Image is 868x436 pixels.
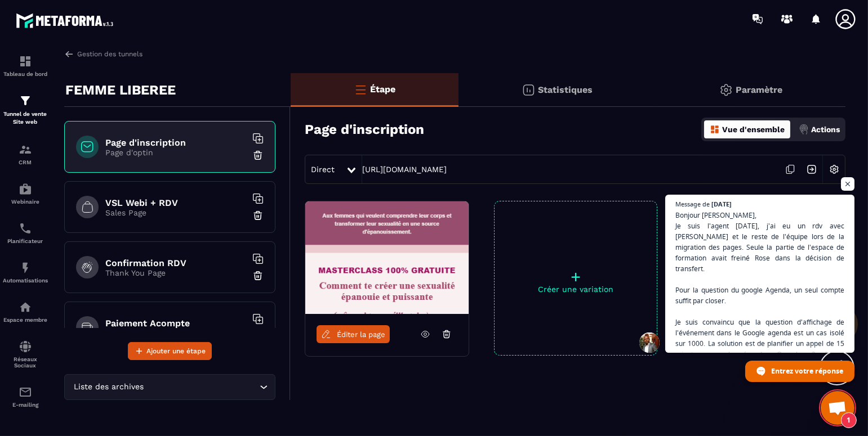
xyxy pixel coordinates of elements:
p: Thank You Page [105,268,246,277]
p: Statistiques [538,84,593,95]
button: Ajouter une étape [128,342,212,360]
a: Gestion des tunnels [64,49,143,59]
p: Automatisations [3,277,48,284]
h6: Paiement Acompte [105,318,246,329]
a: formationformationCRM [3,134,48,174]
img: automations [19,261,32,275]
p: Créer une variation [495,285,657,294]
span: Direct [311,165,335,174]
div: Ouvrir le chat [821,391,854,425]
h6: Page d'inscription [105,137,246,148]
img: trash [252,210,264,221]
img: social-network [19,340,32,353]
img: setting-w.858f3a88.svg [824,159,845,180]
a: emailemailE-mailing [3,377,48,416]
a: automationsautomationsAutomatisations [3,253,48,292]
a: social-networksocial-networkRéseaux Sociaux [3,331,48,377]
p: Tunnel de vente Site web [3,110,48,126]
img: dashboard-orange.40269519.svg [710,124,720,134]
img: stats.20deebd0.svg [522,83,535,97]
p: Espace membre [3,317,48,323]
p: E-mailing [3,402,48,408]
img: trash [252,150,264,161]
p: Réseaux Sociaux [3,356,48,368]
img: actions.d6e523a2.png [799,124,809,134]
p: Étape [370,84,395,95]
a: formationformationTableau de bord [3,46,48,86]
img: formation [19,55,32,68]
img: automations [19,182,32,196]
input: Search for option [146,381,257,393]
img: setting-gr.5f69749f.svg [719,83,733,97]
img: scheduler [19,222,32,235]
p: Actions [811,125,840,134]
p: + [495,269,657,285]
p: Paramètre [736,84,782,95]
p: Page d'optin [105,148,246,157]
img: image [305,201,469,314]
img: trash [252,270,264,281]
img: logo [16,10,117,31]
div: Search for option [64,374,275,400]
p: Tableau de bord [3,71,48,77]
img: automations [19,300,32,314]
h6: Confirmation RDV [105,258,246,268]
span: Message de [675,201,710,207]
a: formationformationTunnel de vente Site web [3,86,48,134]
span: Ajouter une étape [146,345,206,357]
img: formation [19,94,32,107]
h6: VSL Webi + RDV [105,197,246,208]
p: Vue d'ensemble [722,125,785,134]
a: Éditer la page [317,325,390,343]
p: Sales Page [105,208,246,217]
p: Webinaire [3,199,48,205]
a: [URL][DOMAIN_NAME] [362,165,447,174]
a: automationsautomationsWebinaire [3,174,48,213]
span: Entrez votre réponse [771,361,843,381]
p: CRM [3,159,48,165]
span: Éditer la page [337,330,385,339]
img: bars-o.4a397970.svg [354,83,367,96]
h3: Page d'inscription [305,122,424,137]
a: automationsautomationsEspace membre [3,292,48,331]
span: Liste des archives [72,381,146,393]
span: [DATE] [711,201,732,207]
img: email [19,385,32,399]
p: Planificateur [3,238,48,244]
a: schedulerschedulerPlanificateur [3,213,48,253]
img: arrow [64,49,74,59]
img: arrow-next.bcc2205e.svg [801,159,822,180]
span: 1 [841,412,857,428]
img: formation [19,143,32,156]
p: FEMME LIBEREE [65,79,176,101]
